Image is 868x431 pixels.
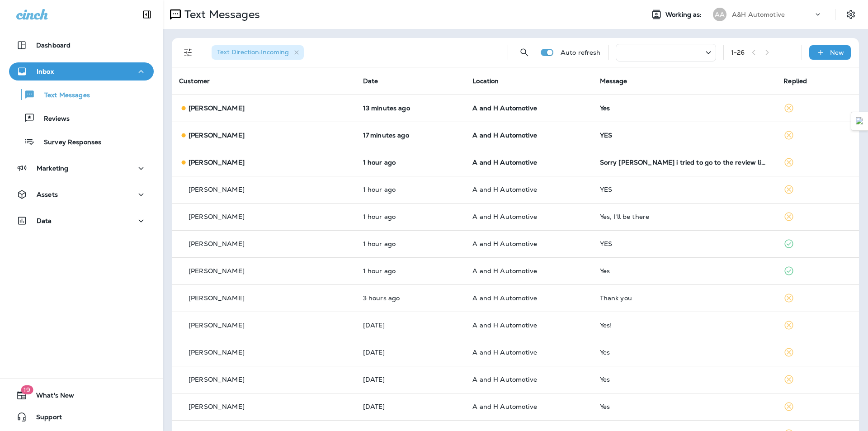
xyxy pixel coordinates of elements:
[600,403,769,410] div: Yes
[36,42,71,49] p: Dashboard
[472,77,499,85] span: Location
[363,376,458,383] p: Sep 21, 2025 10:45 AM
[600,77,627,85] span: Message
[665,11,704,19] span: Working as:
[600,240,769,247] div: YES
[600,159,769,166] div: Sorry James i tried to go to the review link but i dont have a google acount
[561,49,601,56] p: Auto refresh
[37,165,68,172] p: Marketing
[600,267,769,275] div: Yes
[472,104,537,112] span: A and H Automotive
[515,43,533,62] button: Search Messages
[600,132,769,139] div: YES
[472,348,537,356] span: A and H Automotive
[472,321,537,329] span: A and H Automotive
[37,68,54,75] p: Inbox
[9,109,154,128] button: Reviews
[9,62,154,81] button: Inbox
[9,408,154,426] button: Support
[783,77,807,85] span: Replied
[731,49,745,56] div: 1 - 26
[27,392,74,403] span: What's New
[472,403,537,411] span: A and H Automotive
[363,186,458,193] p: Sep 22, 2025 10:18 AM
[600,186,769,193] div: YES
[21,385,33,394] span: 19
[472,267,537,275] span: A and H Automotive
[472,131,537,139] span: A and H Automotive
[35,91,90,100] p: Text Messages
[363,322,458,329] p: Sep 21, 2025 11:53 AM
[9,36,154,54] button: Dashboard
[27,413,62,424] span: Support
[37,191,58,198] p: Assets
[363,104,458,112] p: Sep 22, 2025 11:39 AM
[363,349,458,356] p: Sep 21, 2025 10:45 AM
[600,294,769,302] div: Thank you
[134,5,160,24] button: Collapse Sidebar
[179,77,210,85] span: Customer
[9,212,154,230] button: Data
[363,240,458,247] p: Sep 22, 2025 10:17 AM
[212,45,304,60] div: Text Direction:Incoming
[9,132,154,151] button: Survey Responses
[363,267,458,275] p: Sep 22, 2025 10:17 AM
[189,213,245,220] p: [PERSON_NAME]
[713,8,726,21] div: AA
[472,240,537,248] span: A and H Automotive
[9,85,154,104] button: Text Messages
[35,115,70,123] p: Reviews
[363,77,378,85] span: Date
[732,11,785,18] p: A&H Automotive
[363,403,458,410] p: Sep 21, 2025 10:29 AM
[189,132,245,139] p: [PERSON_NAME]
[600,349,769,356] div: Yes
[189,403,245,410] p: [PERSON_NAME]
[600,104,769,112] div: Yes
[363,213,458,220] p: Sep 22, 2025 10:18 AM
[189,376,245,383] p: [PERSON_NAME]
[600,322,769,329] div: Yes!
[37,217,52,224] p: Data
[9,386,154,404] button: 19What's New
[472,294,537,302] span: A and H Automotive
[189,240,245,247] p: [PERSON_NAME]
[217,48,289,56] span: Text Direction : Incoming
[472,213,537,221] span: A and H Automotive
[9,159,154,177] button: Marketing
[472,185,537,194] span: A and H Automotive
[843,6,859,23] button: Settings
[856,117,864,125] img: Detect Auto
[189,349,245,356] p: [PERSON_NAME]
[189,294,245,302] p: [PERSON_NAME]
[600,376,769,383] div: Yes
[189,104,245,112] p: [PERSON_NAME]
[600,213,769,220] div: Yes, I'll be there
[181,8,260,21] p: Text Messages
[363,132,458,139] p: Sep 22, 2025 11:36 AM
[189,186,245,193] p: [PERSON_NAME]
[35,138,101,147] p: Survey Responses
[830,49,844,56] p: New
[179,43,197,62] button: Filters
[189,159,245,166] p: [PERSON_NAME]
[472,375,537,384] span: A and H Automotive
[363,294,458,302] p: Sep 22, 2025 08:07 AM
[363,159,458,166] p: Sep 22, 2025 10:48 AM
[472,158,537,166] span: A and H Automotive
[9,185,154,204] button: Assets
[189,267,245,275] p: [PERSON_NAME]
[189,322,245,329] p: [PERSON_NAME]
